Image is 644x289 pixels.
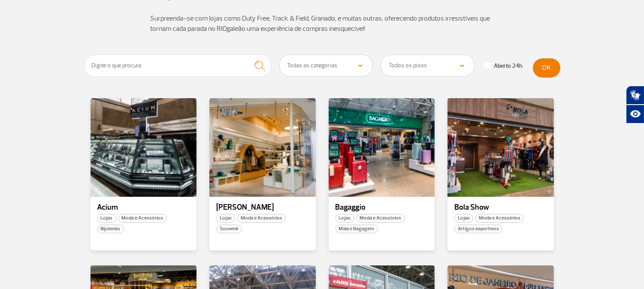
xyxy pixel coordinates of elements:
[454,225,502,233] span: Artigos esportivos
[237,214,286,223] span: Moda e Acessórios
[454,203,547,212] p: Bola Show
[454,214,473,223] span: Lojas
[118,214,167,223] span: Moda e Acessórios
[626,86,644,105] button: Abrir tradutor de língua de sinais.
[336,214,354,223] span: Lojas
[336,225,378,233] span: Mala e Bagagem
[626,86,644,123] div: Plugin de acessibilidade da Hand Talk.
[484,62,523,70] label: Aberto 24h
[97,214,116,223] span: Lojas
[533,58,560,78] button: OK
[336,203,428,212] p: Bagaggio
[626,105,644,123] button: Abrir recursos assistivos.
[357,214,405,223] span: Moda e Acessórios
[151,13,494,34] p: Surpreenda-se com lojas como Duty Free, Track & Field, Granado, e muitas outras, oferecendo produ...
[475,214,524,223] span: Moda e Acessórios
[216,214,235,223] span: Lojas
[216,225,242,233] span: Souvenir
[97,203,190,212] p: Acium
[84,54,272,77] input: Digite o que procura
[216,203,309,212] p: [PERSON_NAME]
[97,225,124,233] span: Bijuterias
